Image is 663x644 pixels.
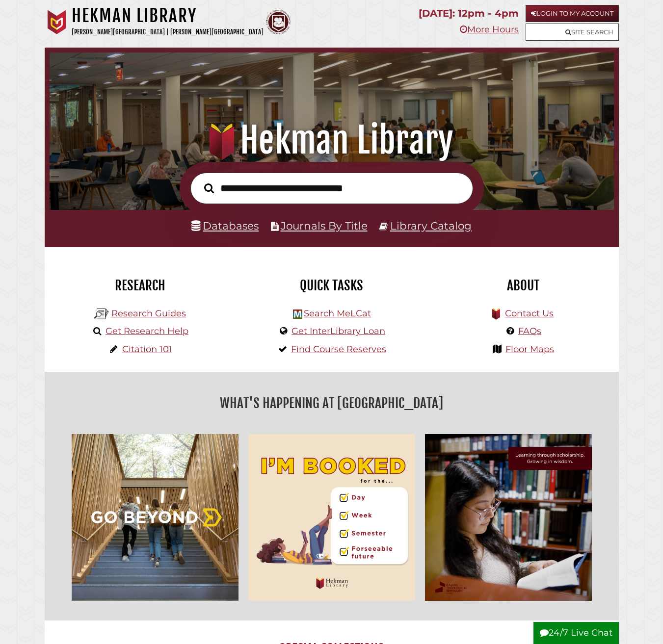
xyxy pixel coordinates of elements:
h1: Hekman Library [72,5,264,26]
img: I'm Booked for the... Day, Week, Foreseeable Future! Hekman Library [243,429,420,606]
a: Get InterLibrary Loan [292,326,385,336]
img: Go Beyond [67,429,243,606]
a: Contact Us [505,308,554,319]
a: Journals By Title [281,219,368,232]
a: Databases [191,219,259,232]
a: More Hours [460,24,519,35]
h2: Quick Tasks [243,277,420,294]
img: Calvin University [45,10,69,34]
img: Calvin Theological Seminary [266,10,291,34]
h2: Research [52,277,229,294]
a: Search MeLCat [304,308,371,319]
a: Library Catalog [390,219,472,232]
div: slideshow [67,429,597,606]
p: [PERSON_NAME][GEOGRAPHIC_DATA] | [PERSON_NAME][GEOGRAPHIC_DATA] [72,26,264,38]
i: Search [204,183,214,194]
button: Search [199,180,219,196]
h1: Hekman Library [59,119,604,162]
a: Get Research Help [106,326,188,336]
a: Citation 101 [122,344,172,355]
a: FAQs [518,326,541,336]
a: Login to My Account [526,5,619,22]
img: Learning through scholarship, growing in wisdom. [420,429,597,606]
a: Floor Maps [505,344,554,355]
p: [DATE]: 12pm - 4pm [419,5,519,22]
a: Site Search [526,24,619,41]
a: Find Course Reserves [291,344,386,355]
img: Hekman Library Logo [293,309,302,319]
a: Research Guides [111,308,186,319]
img: Hekman Library Logo [94,307,109,321]
h2: What's Happening at [GEOGRAPHIC_DATA] [52,392,611,414]
h2: About [435,277,611,294]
